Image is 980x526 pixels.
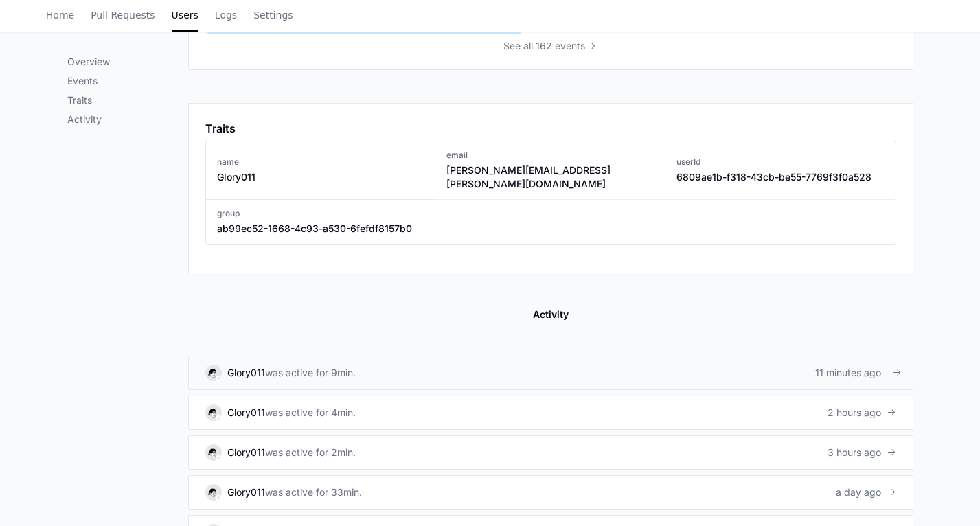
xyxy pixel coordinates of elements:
div: was active for 33min. [265,485,362,499]
h3: name [217,157,255,168]
img: 14.svg [207,446,220,459]
img: 14.svg [207,406,220,419]
div: 2 hours ago [828,406,896,420]
span: Logs [215,11,237,19]
div: a day ago [836,485,896,499]
div: Glory011 [227,366,265,380]
app-pz-page-link-header: Traits [205,120,896,137]
div: Glory011 [227,446,265,459]
a: Glory011was active for 33min.a day ago [188,475,913,510]
p: Events [67,74,188,88]
h3: ab99ec52-1668-4c93-a530-6fefdf8157b0 [217,222,412,236]
div: was active for 4min. [265,406,356,420]
button: Seeall 162 events [503,39,597,53]
span: Users [172,11,198,19]
span: Home [46,11,74,19]
img: 14.svg [207,366,220,379]
a: Glory011was active for 4min.2 hours ago [188,396,913,430]
h3: 6809ae1b-f318-43cb-be55-7769f3f0a528 [676,170,871,184]
h3: email [446,150,654,161]
p: Overview [67,55,188,69]
img: 14.svg [207,485,220,499]
span: Activity [525,306,577,323]
div: 11 minutes ago [815,366,896,380]
h3: [PERSON_NAME][EMAIL_ADDRESS][PERSON_NAME][DOMAIN_NAME] [446,163,654,191]
div: 3 hours ago [828,446,896,459]
div: was active for 2min. [265,446,356,459]
div: Glory011 [227,406,265,420]
span: See [503,39,521,53]
span: Pull Requests [91,11,155,19]
h3: Glory011 [217,170,255,184]
a: Glory011was active for 2min.3 hours ago [188,435,913,470]
h3: group [217,208,412,219]
h1: Traits [205,120,236,137]
div: was active for 9min. [265,366,356,380]
span: all 162 events [523,39,585,53]
p: Activity [67,113,188,126]
h3: userId [676,157,871,168]
span: Settings [253,11,293,19]
p: Traits [67,93,188,107]
a: Glory011was active for 9min.11 minutes ago [188,356,913,390]
div: Glory011 [227,485,265,499]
